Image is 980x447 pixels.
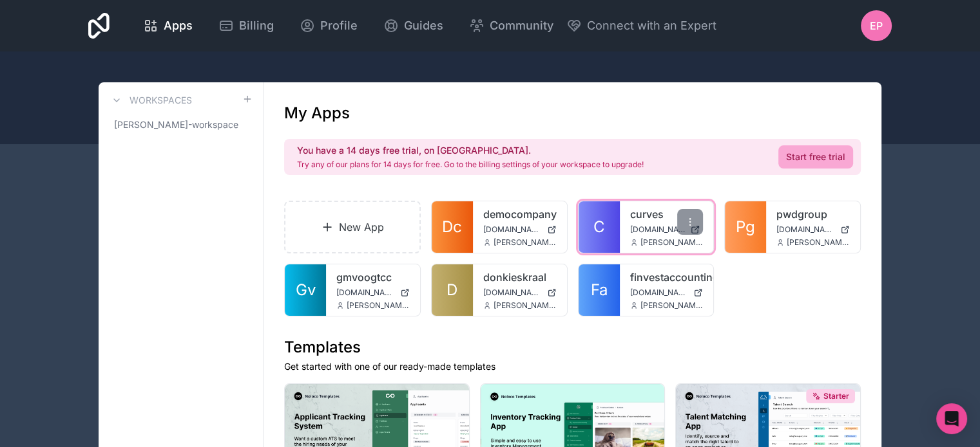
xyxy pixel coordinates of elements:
[630,224,704,235] a: [DOMAIN_NAME]
[870,18,883,33] span: EP
[566,17,716,35] button: Connect with an Expert
[778,145,853,169] a: Start free trial
[130,94,192,107] h3: Workspaces
[640,300,704,311] span: [PERSON_NAME][EMAIL_ADDRESS][DOMAIN_NAME]
[776,224,835,235] span: [DOMAIN_NAME]
[284,201,421,253] a: New App
[591,280,608,300] span: Fa
[289,12,368,40] a: Profile
[133,12,203,40] a: Apps
[336,269,410,285] a: gmvoogtcc
[296,280,316,300] span: Gv
[640,237,704,248] span: [PERSON_NAME][EMAIL_ADDRESS][DOMAIN_NAME]
[208,12,284,40] a: Billing
[483,287,557,298] a: [DOMAIN_NAME]
[587,17,716,35] span: Connect with an Expert
[109,93,192,108] a: Workspaces
[494,300,557,311] span: [PERSON_NAME][EMAIL_ADDRESS][DOMAIN_NAME]
[336,287,395,298] span: [DOMAIN_NAME]
[630,224,686,235] span: [DOMAIN_NAME]
[483,224,557,235] a: [DOMAIN_NAME]
[776,224,850,235] a: [DOMAIN_NAME]
[432,264,473,316] a: D
[164,17,193,35] span: Apps
[483,269,557,285] a: donkieskraal
[483,224,542,235] span: [DOMAIN_NAME]
[630,287,704,298] a: [DOMAIN_NAME]
[483,287,542,298] span: [DOMAIN_NAME]
[579,201,620,253] a: C
[373,12,454,40] a: Guides
[442,217,462,237] span: Dc
[284,103,350,123] h1: My Apps
[297,144,644,157] h2: You have a 14 days free trial, on [GEOGRAPHIC_DATA].
[347,300,410,311] span: [PERSON_NAME][EMAIL_ADDRESS][DOMAIN_NAME]
[239,17,274,35] span: Billing
[114,118,238,131] span: [PERSON_NAME]-workspace
[432,201,473,253] a: Dc
[297,160,644,170] p: Try any of our plans for 14 days for free. Go to the billing settings of your workspace to upgrade!
[936,403,967,434] div: Open Intercom Messenger
[285,264,326,316] a: Gv
[284,360,861,373] p: Get started with one of our ready-made templates
[725,201,766,253] a: Pg
[483,206,557,222] a: democompany
[630,287,689,298] span: [DOMAIN_NAME]
[630,269,704,285] a: finvestaccounting
[336,287,410,298] a: [DOMAIN_NAME]
[736,217,755,237] span: Pg
[494,237,557,248] span: [PERSON_NAME][EMAIL_ADDRESS][DOMAIN_NAME]
[284,337,861,358] h1: Templates
[787,237,850,248] span: [PERSON_NAME][EMAIL_ADDRESS][DOMAIN_NAME]
[109,113,253,136] a: [PERSON_NAME]-workspace
[404,17,443,35] span: Guides
[823,391,849,401] span: Starter
[459,12,564,40] a: Community
[579,264,620,316] a: Fa
[447,280,457,300] span: D
[776,206,850,222] a: pwdgroup
[490,17,553,35] span: Community
[630,206,704,222] a: curves
[593,217,605,237] span: C
[320,17,358,35] span: Profile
